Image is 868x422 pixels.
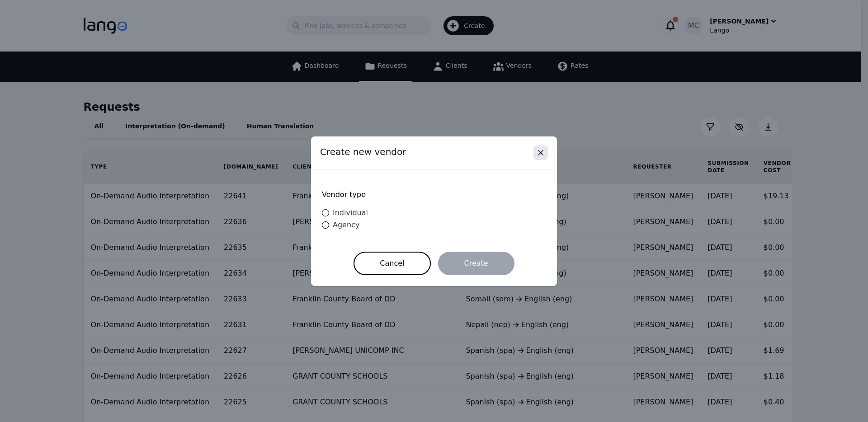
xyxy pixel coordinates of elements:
span: Agency [333,220,359,229]
span: Individual [333,208,368,217]
button: Close [533,145,548,160]
span: Create new vendor [320,145,406,158]
button: Create [438,252,514,275]
input: Individual [322,209,329,216]
button: Cancel [354,252,430,275]
label: Vendor type [322,189,546,200]
input: Agency [322,221,329,229]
